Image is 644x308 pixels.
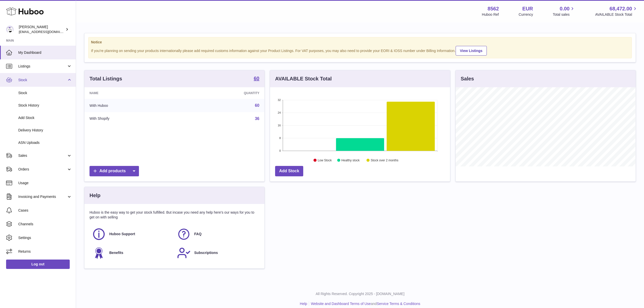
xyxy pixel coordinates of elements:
span: Usage [18,181,72,185]
a: Huboo Support [92,227,172,241]
span: Stock History [18,103,72,108]
span: Total sales [553,12,575,17]
a: Subscriptions [177,246,257,260]
th: Name [84,87,182,99]
h3: Help [90,192,100,199]
a: 36 [255,116,259,121]
text: 8 [279,136,281,140]
div: If you're planning on sending your products internationally please add required customs informati... [91,45,629,56]
strong: Notice [91,40,629,45]
span: Settings [18,235,72,240]
span: FAQ [194,232,202,236]
text: 16 [278,124,281,127]
text: Healthy stock [341,159,360,162]
span: My Dashboard [18,50,72,55]
a: Log out [6,260,70,269]
span: Subscriptions [194,250,218,255]
div: Huboo Ref [482,12,499,17]
a: 68,472.00 AVAILABLE Stock Total [595,5,638,17]
span: 0.00 [560,5,570,12]
strong: 8562 [488,5,499,12]
th: Quantity [182,87,264,99]
a: Help [300,302,307,306]
text: 32 [278,98,281,101]
span: Sales [18,153,67,158]
span: Returns [18,249,72,254]
img: internalAdmin-8562@internal.huboo.com [6,26,14,33]
a: 0.00 Total sales [553,5,575,17]
td: With Shopify [84,112,182,125]
span: Orders [18,167,67,172]
span: AVAILABLE Stock Total [595,12,638,17]
span: Benefits [109,250,123,255]
a: Website and Dashboard Terms of Use [311,302,371,306]
span: Delivery History [18,128,72,133]
strong: EUR [522,5,533,12]
span: Stock [18,91,72,95]
div: [PERSON_NAME] [19,25,64,34]
p: All Rights Reserved. Copyright 2025 - [DOMAIN_NAME] [80,292,640,296]
p: Huboo is the easy way to get your stock fulfilled. But incase you need any help here's our ways f... [90,210,259,220]
a: Add products [90,166,139,176]
span: Cases [18,208,72,213]
h3: Sales [461,75,474,82]
strong: 60 [254,76,259,81]
span: Channels [18,222,72,227]
span: Listings [18,64,67,69]
a: Service Terms & Conditions [377,302,420,306]
h3: AVAILABLE Stock Total [275,75,332,82]
td: With Huboo [84,99,182,112]
h3: Total Listings [90,75,122,82]
a: 60 [255,103,259,108]
div: Currency [519,12,533,17]
text: 24 [278,111,281,114]
li: and [309,301,420,306]
a: Benefits [92,246,172,260]
text: Stock over 2 months [371,159,398,162]
span: Huboo Support [109,232,135,236]
a: Add Stock [275,166,303,176]
text: 0 [279,149,281,152]
text: Low Stock [318,159,332,162]
a: FAQ [177,227,257,241]
span: Add Stock [18,115,72,120]
span: 68,472.00 [610,5,632,12]
span: ASN Uploads [18,140,72,145]
span: Stock [18,78,67,82]
span: Invoicing and Payments [18,194,67,199]
span: [EMAIL_ADDRESS][DOMAIN_NAME] [19,30,75,34]
a: 60 [254,76,259,82]
a: View Listings [456,46,487,56]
